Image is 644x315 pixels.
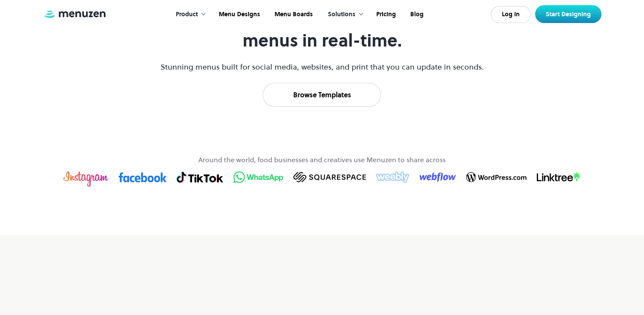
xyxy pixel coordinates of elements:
[402,1,430,28] a: Blog
[368,1,402,28] a: Pricing
[198,155,446,165] p: Around the world, food businesses and creatives use Menuzen to share across
[266,1,319,28] a: Menu Boards
[263,83,381,107] a: Browse Templates
[535,5,601,23] a: Start Designing
[211,1,266,28] a: Menu Designs
[328,10,355,19] div: Solutions
[159,61,485,73] p: Stunning menus built for social media, websites, and print that you can update in seconds.
[491,6,531,23] a: Log In
[176,10,198,19] div: Product
[167,1,211,28] div: Product
[319,1,368,28] div: Solutions
[159,10,485,51] h1: Free menu maker to build and update menus in real-time.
